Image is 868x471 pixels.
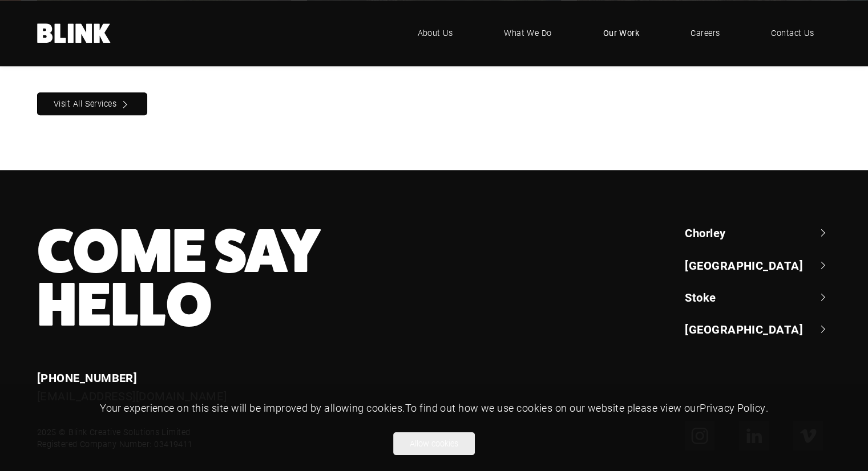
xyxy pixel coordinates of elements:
a: Contact Us [754,16,831,50]
span: Your experience on this site will be improved by allowing cookies. To find out how we use cookies... [100,401,768,415]
span: About Us [417,27,453,39]
a: Visit All Services [37,92,147,115]
a: Careers [673,16,737,50]
span: Our Work [603,27,640,39]
a: [GEOGRAPHIC_DATA] [685,321,831,337]
a: [PHONE_NUMBER] [37,370,137,385]
span: Contact Us [771,27,814,39]
h3: Come Say Hello [37,225,507,332]
button: Allow cookies [393,432,475,455]
a: [GEOGRAPHIC_DATA] [685,257,831,273]
a: Privacy Policy [700,401,765,415]
span: What We Do [504,27,552,39]
a: Our Work [586,16,657,50]
nobr: Visit All Services [54,98,116,109]
a: What We Do [487,16,569,50]
a: Chorley [685,225,831,241]
a: Stoke [685,289,831,305]
span: Careers [691,27,720,39]
a: About Us [400,16,470,50]
a: Home [37,23,111,43]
